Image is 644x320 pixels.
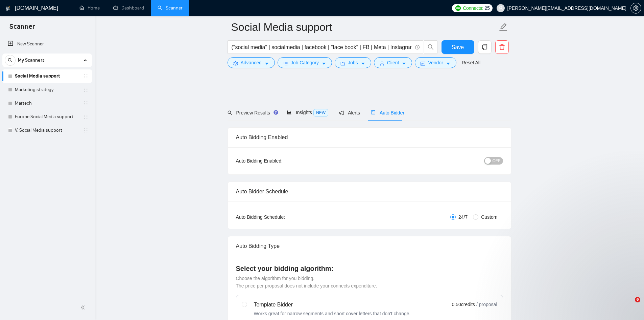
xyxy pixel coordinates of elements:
button: folderJobscaret-down [335,57,371,68]
span: OFF [493,157,501,165]
span: 25 [485,4,490,12]
span: Alerts [339,110,360,115]
div: Auto Bidding Schedule: [236,213,325,221]
span: Job Category [291,59,319,66]
span: Save [452,43,464,51]
div: Works great for narrow segments and short cover letters that don't change. [254,310,411,317]
div: Auto Bidding Enabled: [236,157,325,165]
button: delete [495,40,509,54]
span: My Scanners [18,54,45,67]
button: idcardVendorcaret-down [415,57,456,68]
div: Auto Bidding Type [236,236,503,256]
div: Template Bidder [254,301,411,309]
button: Save [442,40,474,54]
span: bars [283,61,288,66]
span: search [228,110,232,115]
button: setting [630,3,641,14]
span: user [380,61,384,66]
span: search [5,58,15,63]
button: barsJob Categorycaret-down [278,57,332,68]
button: copy [478,40,492,54]
span: 6 [635,297,640,302]
span: folder [340,61,345,66]
a: homeHome [79,5,100,11]
span: / proposal [476,301,497,308]
img: upwork-logo.png [455,5,461,11]
button: userClientcaret-down [374,57,412,68]
a: V. Social Media support [15,124,79,137]
a: New Scanner [8,37,87,51]
div: Tooltip anchor [273,109,279,115]
span: Connects: [463,4,483,12]
a: dashboardDashboard [113,5,144,11]
span: holder [83,128,89,133]
span: idcard [421,61,425,66]
span: Preview Results [228,110,276,115]
input: Scanner name... [231,19,498,36]
a: setting [630,5,641,11]
span: edit [499,23,508,31]
a: Marketing strategy [15,83,79,97]
span: caret-down [264,61,269,66]
span: delete [496,44,508,50]
span: 0.50 credits [452,301,475,308]
span: holder [83,114,89,120]
h4: Select your bidding algorithm: [236,264,503,273]
span: caret-down [361,61,365,66]
button: settingAdvancedcaret-down [228,57,275,68]
li: New Scanner [2,37,92,51]
input: Search Freelance Jobs... [232,43,412,51]
img: logo [6,3,10,14]
span: setting [233,61,238,66]
span: Jobs [348,59,358,66]
span: holder [83,101,89,106]
button: search [424,40,437,54]
span: notification [339,110,344,115]
div: Auto Bidder Schedule [236,182,503,201]
span: Advanced [241,59,262,66]
a: searchScanner [158,5,183,11]
span: holder [83,73,89,79]
span: Vendor [428,59,443,66]
span: Auto Bidder [371,110,404,115]
span: area-chart [287,110,292,115]
a: Martech [15,97,79,110]
span: caret-down [402,61,406,66]
span: Custom [478,213,500,221]
span: search [424,44,437,50]
span: Choose the algorithm for you bidding. The price per proposal does not include your connects expen... [236,276,377,289]
span: Scanner [4,22,40,36]
span: NEW [313,109,328,116]
span: robot [371,110,376,115]
span: caret-down [446,61,451,66]
span: Insights [287,110,328,115]
span: copy [478,44,491,50]
span: Client [387,59,399,66]
span: caret-down [321,61,326,66]
span: holder [83,87,89,92]
iframe: Intercom live chat [621,297,637,313]
span: user [498,6,503,10]
div: Auto Bidding Enabled [236,128,503,147]
a: Europe Social Media support [15,110,79,124]
button: search [5,55,16,66]
span: 24/7 [456,213,470,221]
li: My Scanners [2,54,92,137]
a: Social Media support [15,69,79,83]
span: double-left [80,304,87,311]
a: Reset All [462,59,480,66]
span: info-circle [415,45,420,49]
